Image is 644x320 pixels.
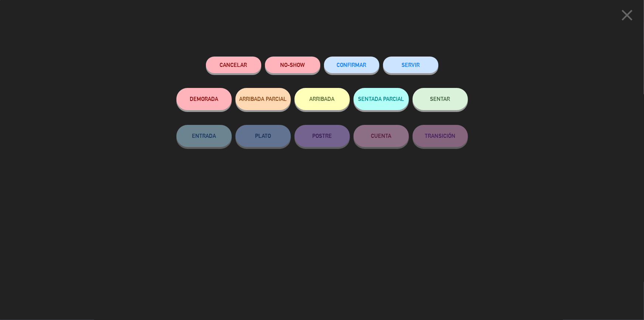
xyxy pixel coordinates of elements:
span: CONFIRMAR [337,62,366,68]
button: TRANSICIÓN [413,125,468,147]
button: SERVIR [383,57,438,73]
button: ENTRADA [176,125,232,147]
button: POSTRE [295,125,350,147]
span: SENTAR [430,96,450,102]
span: ARRIBADA PARCIAL [239,96,287,102]
button: DEMORADA [176,88,232,110]
button: SENTAR [413,88,468,110]
button: CONFIRMAR [324,57,379,73]
button: NO-SHOW [265,57,320,73]
button: PLATO [235,125,291,147]
button: ARRIBADA [295,88,350,110]
button: ARRIBADA PARCIAL [235,88,291,110]
button: close [616,6,638,27]
button: Cancelar [206,57,261,73]
button: SENTADA PARCIAL [354,88,409,110]
i: close [618,6,636,24]
button: CUENTA [354,125,409,147]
